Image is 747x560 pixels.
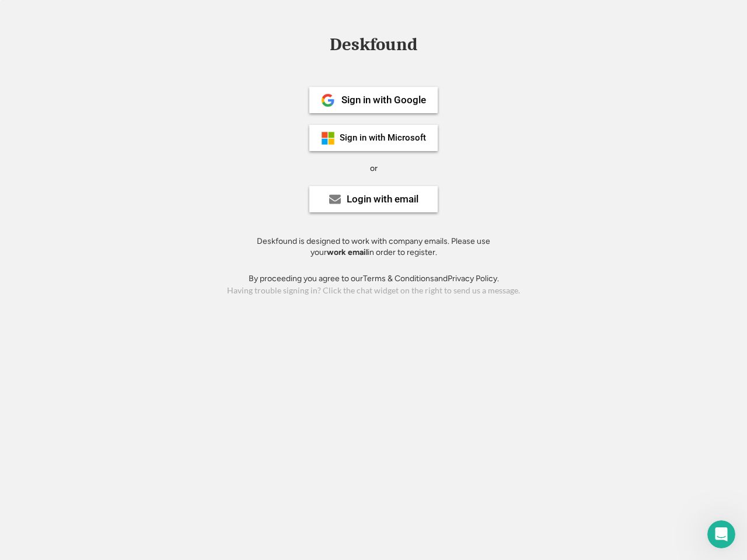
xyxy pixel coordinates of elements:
div: Sign in with Microsoft [340,134,426,142]
div: Deskfound is designed to work with company emails. Please use your in order to register. [242,236,505,258]
div: Sign in with Google [341,95,426,105]
iframe: Intercom live chat [707,520,735,548]
div: By proceeding you agree to our and [249,273,499,285]
img: 1024px-Google__G__Logo.svg.png [321,93,335,107]
strong: work email [327,247,368,257]
div: Login with email [347,194,418,204]
div: Deskfound [324,36,423,54]
a: Terms & Conditions [363,274,434,283]
img: ms-symbollockup_mssymbol_19.png [321,131,335,145]
a: Privacy Policy. [448,274,499,283]
div: or [370,163,378,174]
